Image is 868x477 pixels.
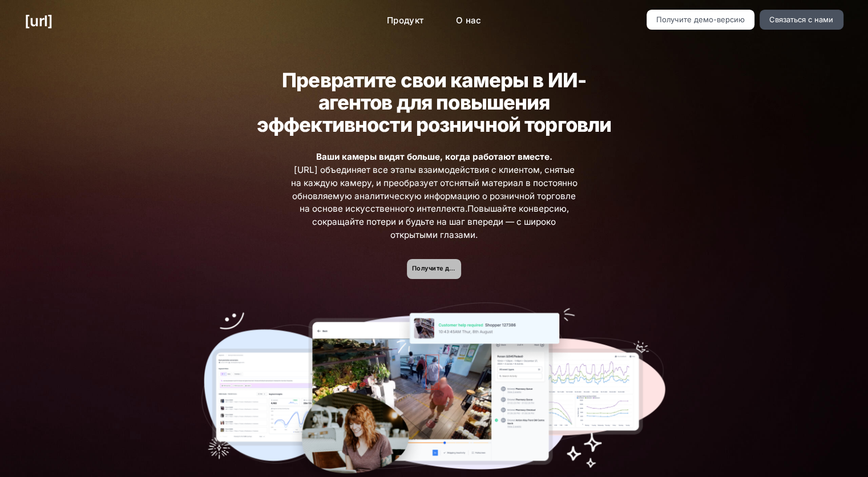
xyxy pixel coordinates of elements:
a: Связаться с нами [760,10,843,30]
ya-tr-span: Превратите свои камеры в ИИ-агентов для повышения эффективности розничной торговли [257,68,611,136]
ya-tr-span: Продукт [387,15,424,26]
a: Продукт [378,10,433,32]
ya-tr-span: Получите демо-версию [656,15,745,24]
ya-tr-span: О нас [456,15,482,26]
ya-tr-span: Ваши камеры видят больше, когда работают вместе. [316,151,552,162]
ya-tr-span: Связаться с нами [769,15,833,24]
ya-tr-span: [URL] объединяет все этапы взаимодействия с клиентом, снятые на каждую камеру, и преобразует отсн... [290,164,577,214]
a: Получите демо-версию [407,259,461,279]
a: О нас [447,10,491,32]
ya-tr-span: Повышайте конверсию, сокращайте потери и будьте на шаг впереди — с широко открытыми глазами. [312,203,569,240]
a: Получите демо-версию [647,10,755,30]
a: [URL] [25,10,53,32]
ya-tr-span: [URL] [25,12,53,30]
